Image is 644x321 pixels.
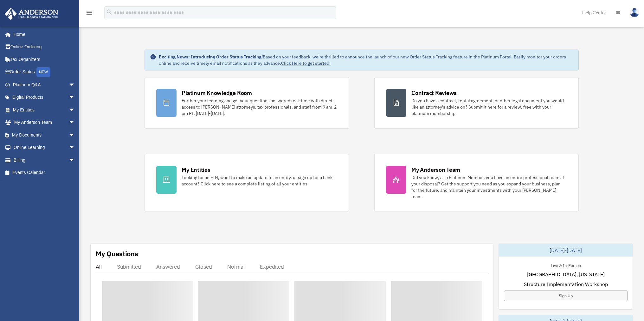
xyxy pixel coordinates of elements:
[69,116,81,129] span: arrow_drop_down
[4,154,85,166] a: Billingarrow_drop_down
[69,141,81,154] span: arrow_drop_down
[69,104,81,117] span: arrow_drop_down
[546,262,586,268] div: Live & In-Person
[4,129,85,141] a: My Documentsarrow_drop_down
[499,244,633,257] div: [DATE]-[DATE]
[4,166,85,179] a: Events Calendar
[630,8,639,17] img: User Pic
[411,97,567,117] div: Do you have a contract, rental agreement, or other legal document you would like an attorney's ad...
[374,77,579,129] a: Contract Reviews Do you have a contract, rental agreement, or other legal document you would like...
[106,9,113,16] i: search
[4,41,85,53] a: Online Ordering
[4,78,85,91] a: Platinum Q&Aarrow_drop_down
[145,77,349,129] a: Platinum Knowledge Room Further your learning and get your questions answered real-time with dire...
[4,91,85,104] a: Digital Productsarrow_drop_down
[96,249,138,258] div: My Questions
[4,66,85,79] a: Order StatusNEW
[4,28,81,41] a: Home
[524,280,608,288] span: Structure Implementation Workshop
[4,104,85,116] a: My Entitiesarrow_drop_down
[69,91,81,104] span: arrow_drop_down
[96,264,102,270] div: All
[36,67,50,77] div: NEW
[156,264,180,270] div: Answered
[159,54,263,60] strong: Exciting News: Introducing Order Status Tracking!
[117,264,141,270] div: Submitted
[374,154,579,211] a: My Anderson Team Did you know, as a Platinum Member, you have an entire professional team at your...
[195,264,212,270] div: Closed
[4,141,85,154] a: Online Learningarrow_drop_down
[281,60,331,66] a: Click Here to get started!
[86,11,93,17] a: menu
[182,166,210,174] div: My Entities
[527,271,605,278] span: [GEOGRAPHIC_DATA], [US_STATE]
[159,54,573,66] div: Based on your feedback, we're thrilled to announce the launch of our new Order Status Tracking fe...
[86,9,93,17] i: menu
[182,174,337,187] div: Looking for an EIN, want to make an update to an entity, or sign up for a bank account? Click her...
[69,129,81,142] span: arrow_drop_down
[182,89,252,97] div: Platinum Knowledge Room
[260,264,284,270] div: Expedited
[411,89,457,97] div: Contract Reviews
[411,174,567,200] div: Did you know, as a Platinum Member, you have an entire professional team at your disposal? Get th...
[4,53,85,66] a: Tax Organizers
[145,154,349,211] a: My Entities Looking for an EIN, want to make an update to an entity, or sign up for a bank accoun...
[411,166,460,174] div: My Anderson Team
[182,97,337,117] div: Further your learning and get your questions answered real-time with direct access to [PERSON_NAM...
[69,78,81,91] span: arrow_drop_down
[227,264,245,270] div: Normal
[69,154,81,167] span: arrow_drop_down
[504,291,628,301] a: Sign Up
[3,8,60,20] img: Anderson Advisors Platinum Portal
[4,116,85,129] a: My Anderson Teamarrow_drop_down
